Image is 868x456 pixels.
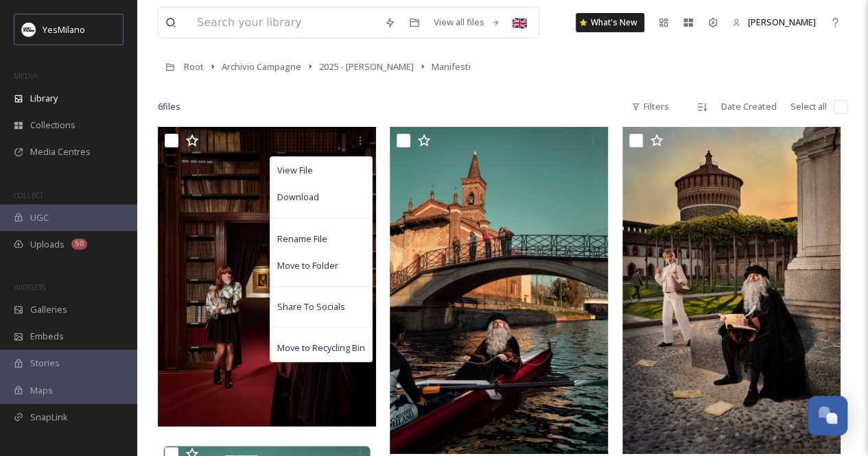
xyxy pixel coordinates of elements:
[622,127,841,454] img: Castello_Ricostruzione_V4s.png
[277,341,365,355] span: Move to Recycling Bin
[427,9,507,36] a: View all files
[30,384,53,397] span: Maps
[30,211,49,224] span: UGC
[319,60,414,73] span: 2025 - [PERSON_NAME]
[790,100,827,113] span: Select all
[30,238,64,251] span: Uploads
[576,13,644,32] a: What's New
[158,100,180,113] span: 6 file s
[277,164,313,177] span: View File
[222,58,301,75] a: Archivio Campagne
[14,282,45,292] span: WIDGETS
[277,259,338,272] span: Move to Folder
[277,191,319,204] span: Download
[30,330,64,343] span: Embeds
[277,300,345,313] span: Share To Socials
[184,60,204,73] span: Root
[43,23,85,36] span: YesMilano
[390,127,608,454] img: Naviglio_S3.png
[30,303,67,316] span: Galleries
[158,127,376,427] img: Biblioteca_foto.png
[14,190,43,200] span: COLLECT
[808,396,847,435] button: Open Chat
[30,145,91,158] span: Media Centres
[30,411,68,424] span: SnapLink
[432,58,471,75] a: Manifesti
[277,232,327,245] span: Rename File
[30,92,58,105] span: Library
[507,10,532,35] div: 🇬🇧
[714,93,784,120] div: Date Created
[22,23,36,36] img: Logo%20YesMilano%40150x.png
[624,93,676,120] div: Filters
[432,60,471,73] span: Manifesti
[71,239,87,250] div: 50
[184,58,204,75] a: Root
[190,8,377,38] input: Search your library
[319,58,414,75] a: 2025 - [PERSON_NAME]
[748,16,816,28] span: [PERSON_NAME]
[30,357,60,370] span: Stories
[222,60,301,73] span: Archivio Campagne
[725,9,823,36] a: [PERSON_NAME]
[14,71,38,81] span: MEDIA
[30,119,75,132] span: Collections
